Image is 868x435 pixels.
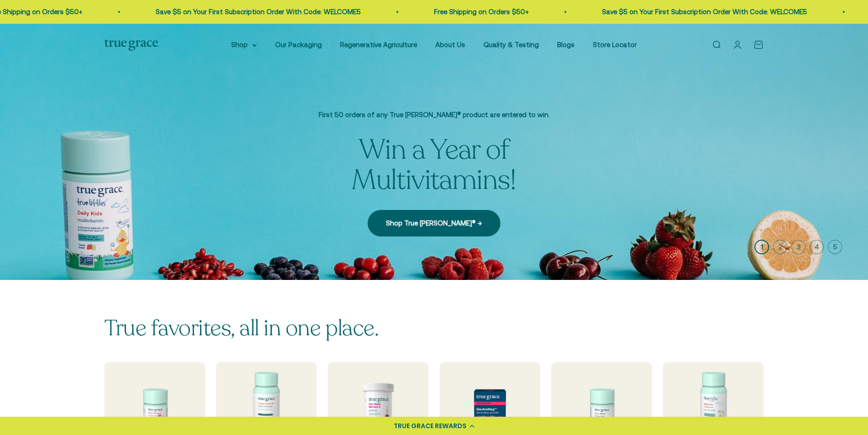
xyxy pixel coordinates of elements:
[791,240,806,254] button: 3
[275,41,322,48] a: Our Packaging
[231,39,257,50] summary: Shop
[340,41,417,48] a: Regenerative Agriculture
[394,421,467,431] div: TRUE GRACE REWARDS
[483,41,539,48] a: Quality & Testing
[593,41,637,48] a: Store Locator
[352,131,516,199] split-lines: Win a Year of Multivitamins!
[435,41,465,48] a: About Us
[155,6,360,17] p: Save $5 on Your First Subscription Order With Code: WELCOME5
[601,6,806,17] p: Save $5 on Your First Subscription Order With Code: WELCOME5
[368,210,500,236] a: Shop True [PERSON_NAME]® →
[828,240,842,254] button: 5
[557,41,575,48] a: Blogs
[754,240,769,254] button: 1
[104,313,379,343] split-lines: True favorites, all in one place.
[283,109,585,120] p: First 50 orders of any True [PERSON_NAME]® product are entered to win.
[773,240,787,254] button: 2
[809,240,824,254] button: 4
[433,8,528,16] a: Free Shipping on Orders $50+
